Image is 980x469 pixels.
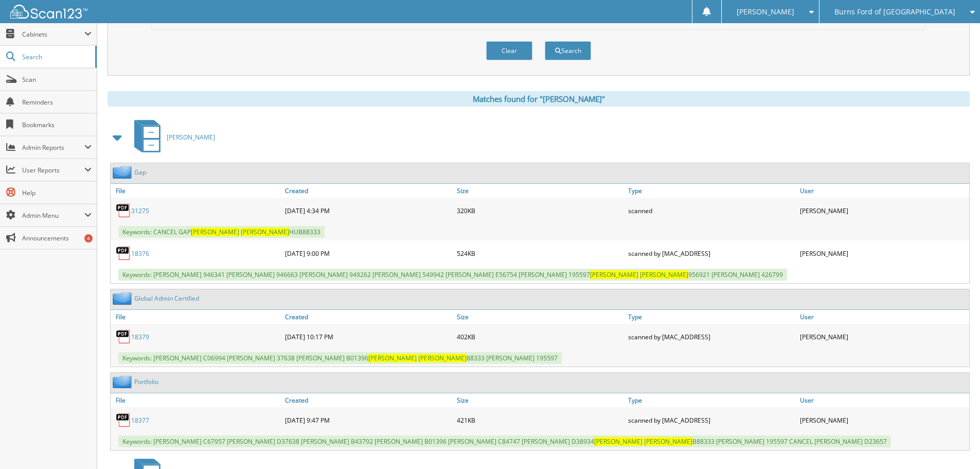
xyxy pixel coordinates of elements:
span: Keywords: CANCEL GAP HUB88333 [118,226,325,238]
img: folder2.png [113,292,134,305]
div: scanned by [MAC_ADDRESS] [626,326,797,347]
div: [DATE] 9:00 PM [282,243,454,264]
button: Clear [486,41,532,60]
a: Size [454,310,626,324]
span: Keywords: [PERSON_NAME] 946341 [PERSON_NAME] 946663 [PERSON_NAME] 949262 [PERSON_NAME] 549942 [PE... [118,269,787,281]
a: User [797,184,969,198]
span: [PERSON_NAME] [644,437,692,446]
div: scanned by [MAC_ADDRESS] [626,243,797,264]
a: 31275 [131,206,149,215]
img: folder2.png [113,166,134,179]
iframe: Chat Widget [929,420,980,469]
a: 18379 [131,333,149,341]
span: [PERSON_NAME] [418,354,467,362]
div: [DATE] 4:34 PM [282,200,454,221]
button: Search [545,41,591,60]
div: scanned [626,200,797,221]
img: scan123-logo-white.svg [10,5,87,19]
span: [PERSON_NAME] [241,228,289,236]
a: User [797,393,969,407]
div: 421KB [454,410,626,430]
span: [PERSON_NAME] [191,228,239,236]
a: Gap [134,168,146,177]
div: 320KB [454,200,626,221]
a: Type [626,184,797,198]
a: File [111,310,282,324]
div: [DATE] 9:47 PM [282,410,454,430]
span: Keywords: [PERSON_NAME] C67957 [PERSON_NAME] D37638 [PERSON_NAME] B43792 [PERSON_NAME] B01396 [PE... [118,436,891,447]
a: Type [626,393,797,407]
span: [PERSON_NAME] [640,270,688,279]
img: PDF.png [116,246,131,261]
img: PDF.png [116,329,131,344]
a: Created [282,310,454,324]
a: 18376 [131,249,149,258]
a: Size [454,393,626,407]
span: Help [22,188,92,197]
span: Bookmarks [22,120,92,129]
div: [PERSON_NAME] [797,326,969,347]
a: Size [454,184,626,198]
span: Burns Ford of [GEOGRAPHIC_DATA] [834,9,955,15]
a: Global Admin Certified [134,294,199,303]
a: Created [282,184,454,198]
div: [PERSON_NAME] [797,410,969,430]
img: PDF.png [116,203,131,218]
span: Cabinets [22,30,84,39]
a: Type [626,310,797,324]
span: Keywords: [PERSON_NAME] C06994 [PERSON_NAME] 37638 [PERSON_NAME] B01396 88333 [PERSON_NAME] 195597 [118,352,562,364]
div: 4 [84,234,93,242]
div: [PERSON_NAME] [797,243,969,264]
span: Admin Reports [22,143,84,152]
span: [PERSON_NAME] [594,437,643,446]
a: User [797,310,969,324]
img: folder2.png [113,375,134,388]
span: Admin Menu [22,211,84,220]
span: Scan [22,75,92,84]
div: scanned by [MAC_ADDRESS] [626,410,797,430]
div: 524KB [454,243,626,264]
span: Announcements [22,234,92,242]
a: Created [282,393,454,407]
span: [PERSON_NAME] [368,354,417,362]
div: Matches found for "[PERSON_NAME]" [108,91,970,107]
span: [PERSON_NAME] [167,133,215,142]
a: 18377 [131,416,149,425]
span: [PERSON_NAME] [737,9,794,15]
a: File [111,393,282,407]
div: [PERSON_NAME] [797,200,969,221]
div: 402KB [454,326,626,347]
div: [DATE] 10:17 PM [282,326,454,347]
span: User Reports [22,166,84,175]
span: Search [22,53,90,61]
img: PDF.png [116,412,131,428]
a: File [111,184,282,198]
a: Portfolio [134,377,158,386]
span: [PERSON_NAME] [590,270,638,279]
a: [PERSON_NAME] [128,117,215,158]
span: Reminders [22,98,92,107]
